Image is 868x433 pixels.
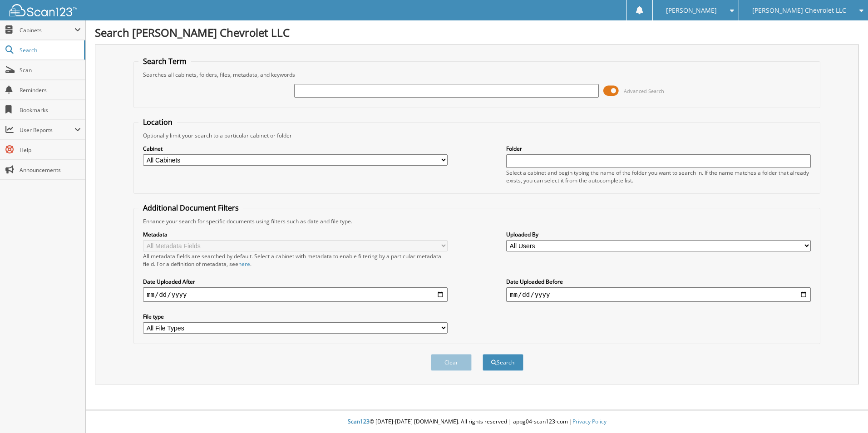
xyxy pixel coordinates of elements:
[506,231,811,238] label: Uploaded By
[86,411,868,433] div: © [DATE]-[DATE] [DOMAIN_NAME]. All rights reserved | appg04-scan123-com |
[138,117,177,127] legend: Location
[143,278,448,285] label: Date Uploaded After
[138,217,815,225] div: Enhance your search for specific documents using filters such as date and file type.
[506,278,811,285] label: Date Uploaded Before
[506,169,811,184] div: Select a cabinet and begin typing the name of the folder you want to search in. If the name match...
[666,8,717,13] span: [PERSON_NAME]
[752,8,846,13] span: [PERSON_NAME] Chevrolet LLC
[483,354,523,371] button: Search
[143,252,448,268] div: All metadata fields are searched by default. Select a cabinet with metadata to enable filtering b...
[143,145,448,153] label: Cabinet
[20,26,74,34] span: Cabinets
[138,132,815,139] div: Optionally limit your search to a particular cabinet or folder
[143,287,448,302] input: start
[572,418,607,425] a: Privacy Policy
[20,66,81,74] span: Scan
[431,354,472,371] button: Clear
[138,71,815,79] div: Searches all cabinets, folders, files, metadata, and keywords
[20,86,81,94] span: Reminders
[20,106,81,114] span: Bookmarks
[506,287,811,302] input: end
[238,260,250,268] a: here
[348,418,370,425] span: Scan123
[143,313,448,320] label: File type
[20,146,81,154] span: Help
[506,145,811,153] label: Folder
[95,25,859,40] h1: Search [PERSON_NAME] Chevrolet LLC
[143,231,448,238] label: Metadata
[20,166,81,174] span: Announcements
[624,88,664,94] span: Advanced Search
[138,56,191,66] legend: Search Term
[138,203,243,213] legend: Additional Document Filters
[20,126,74,134] span: User Reports
[9,4,77,16] img: scan123-logo-white.svg
[20,46,79,54] span: Search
